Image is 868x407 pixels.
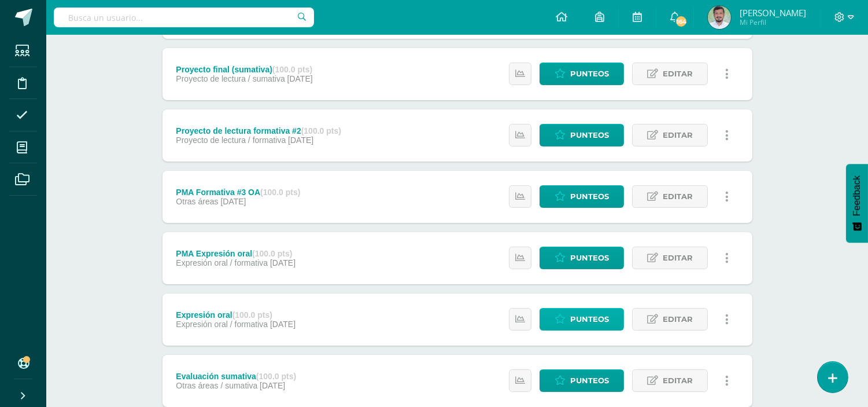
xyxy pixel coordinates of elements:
a: Punteos [540,247,624,269]
span: Editar [663,309,693,330]
span: [DATE] [220,197,246,206]
button: Feedback - Mostrar encuesta [846,164,868,243]
div: Evaluación sumativa [176,372,296,381]
span: [DATE] [270,320,296,329]
input: Busca un usuario... [54,8,314,27]
div: PMA Expresión oral [176,249,296,258]
div: Proyecto final (sumativa) [176,65,312,74]
span: [DATE] [270,258,296,267]
span: [DATE] [260,381,285,390]
span: Expresión oral / formativa [176,320,268,329]
span: Punteos [570,309,609,330]
span: Editar [663,186,693,207]
span: Otras áreas / sumativa [176,381,257,390]
span: [PERSON_NAME] [740,7,806,19]
span: Punteos [570,186,609,207]
a: Punteos [540,369,624,392]
span: Proyecto de lectura / formativa [176,135,286,145]
strong: (100.0 pts) [260,188,300,197]
span: Editar [663,370,693,391]
span: Editar [663,124,693,146]
span: [DATE] [288,135,313,145]
span: Proyecto de lectura / sumativa [176,74,285,83]
span: Punteos [570,63,609,85]
span: Punteos [570,124,609,146]
a: Punteos [540,308,624,331]
span: Otras áreas [176,197,218,206]
img: c6d976ce9e32bebbd84997966a8f6922.png [708,6,731,29]
span: Editar [663,63,693,85]
span: 164 [675,15,688,28]
strong: (100.0 pts) [301,126,341,135]
span: Expresión oral / formativa [176,258,268,267]
span: Punteos [570,370,609,391]
div: PMA Formativa #3 OA [176,188,300,197]
a: Punteos [540,124,624,146]
div: Expresión oral [176,310,296,320]
span: Punteos [570,247,609,269]
span: [DATE] [287,74,313,83]
strong: (100.0 pts) [252,249,292,258]
a: Punteos [540,185,624,208]
strong: (100.0 pts) [256,372,296,381]
a: Punteos [540,63,624,85]
span: Mi Perfil [740,17,806,27]
span: Editar [663,247,693,269]
div: Proyecto de lectura formativa #2 [176,126,341,135]
span: Feedback [852,175,862,216]
strong: (100.0 pts) [232,310,272,320]
strong: (100.0 pts) [272,65,312,74]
